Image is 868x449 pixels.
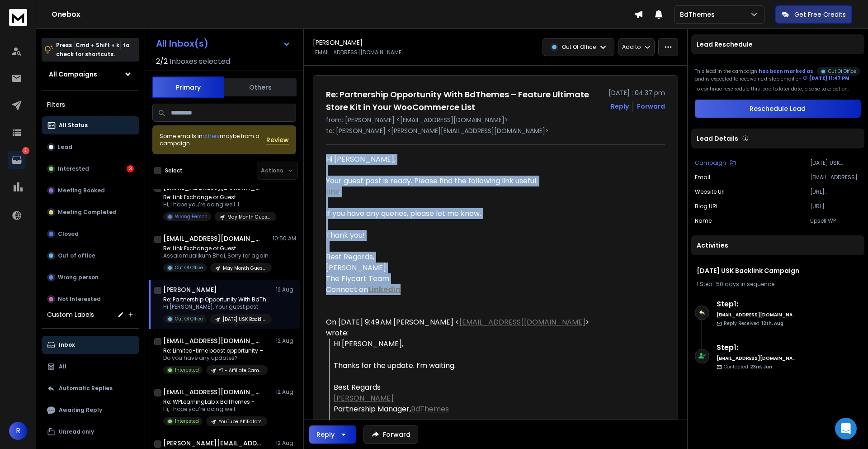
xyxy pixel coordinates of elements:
p: Add to [622,43,641,51]
p: [DATE] : 04:37 pm [609,88,665,97]
p: Upsell WP [810,217,861,224]
div: Reply [316,430,335,439]
p: Lead Reschedule [697,40,753,49]
div: Best Regards, [326,252,590,263]
h1: [EMAIL_ADDRESS][DOMAIN_NAME] [163,336,263,345]
span: Cmd + Shift + k [74,40,121,50]
span: 50 days in sequence [716,280,774,288]
p: 12 Aug [276,286,296,293]
a: [EMAIL_ADDRESS][DOMAIN_NAME] [459,317,585,327]
h1: Re: Partnership Opportunity With BdThemes – Feature Ultimate Store Kit in Your WooCommerce List [326,88,603,114]
button: All Campaigns [42,65,139,83]
p: All Status [59,122,88,129]
h1: All Campaigns [49,70,97,79]
button: All Inbox(s) [149,34,298,53]
button: All Status [42,116,139,134]
p: [DATE] USK Backlink Campaign [223,316,266,323]
p: to: [PERSON_NAME] <[PERSON_NAME][EMAIL_ADDRESS][DOMAIN_NAME]> [326,126,665,135]
h1: [PERSON_NAME][EMAIL_ADDRESS][DOMAIN_NAME] [163,439,263,448]
p: Website url [695,188,725,196]
a: Linkedin [368,284,401,295]
h1: [PERSON_NAME] [163,285,217,294]
p: Name [695,217,712,224]
p: YouTube Affiliators [219,418,262,425]
div: On [DATE] 9:49 AM [PERSON_NAME] < > wrote: [326,317,590,339]
p: Re: Partnership Opportunity With BdThemes [163,296,272,303]
button: Automatic Replies [42,379,139,397]
p: Re: Limited-time boost opportunity – [163,347,268,354]
p: Closed [58,230,79,238]
button: Review [266,135,289,144]
p: 3 [22,147,29,154]
p: Meeting Booked [58,187,105,194]
button: R [9,422,27,440]
p: May Month Guest post or Link Exchange Outreach Campaign [227,214,271,220]
p: Blog URL [695,203,718,210]
a: [PERSON_NAME] [334,393,394,403]
div: Thanks for the update. I’m waiting. [334,360,590,371]
button: Interested3 [42,160,139,178]
p: Hi, I hope you’re doing well. [163,406,267,413]
h1: [DATE] USK Backlink Campaign [697,266,859,275]
h1: All Inbox(s) [156,39,208,48]
div: Forward [637,102,665,111]
span: 1 Step [697,280,712,288]
p: Out Of Office [175,264,203,271]
img: logo [9,9,27,26]
div: Hi [PERSON_NAME], Your guest post is ready. Please find the following link useful. . If you have ... [326,154,590,252]
div: 3 [127,165,134,172]
button: Others [224,77,297,97]
div: [PERSON_NAME] [326,252,590,295]
button: Inbox [42,336,139,354]
button: Reschedule Lead [695,100,861,118]
h6: [EMAIL_ADDRESS][DOMAIN_NAME] [717,355,796,362]
p: Reply Received [724,320,783,327]
p: Wrong Person [175,213,208,220]
p: Interested [175,367,199,373]
p: from: [PERSON_NAME] <[EMAIL_ADDRESS][DOMAIN_NAME]> [326,115,665,124]
p: Wrong person [58,274,99,281]
p: [URL][DOMAIN_NAME] [810,203,861,210]
button: Closed [42,225,139,243]
p: Email [695,174,710,181]
a: 3 [8,151,26,169]
p: Out Of Office [828,68,856,75]
button: Out of office [42,247,139,265]
h6: [EMAIL_ADDRESS][DOMAIN_NAME] [717,311,796,318]
p: To continue reschedule this lead to later date, please take action. [695,86,861,92]
p: Press to check for shortcuts. [56,41,129,59]
button: Reply [309,425,356,444]
button: Not Interested [42,290,139,308]
p: Assalamualikum Bhai, Sorry for again knocking. [163,252,272,259]
button: Forward [363,425,418,444]
div: Open Intercom Messenger [835,418,857,439]
p: Do you have any updates? [163,354,268,362]
h3: Filters [42,98,139,111]
p: YT - Affiliate Campaign 2025 Part -2 [219,367,262,374]
span: 12th, Aug [761,320,783,327]
button: Awaiting Reply [42,401,139,419]
p: Lead [58,143,72,151]
p: Re: WPLearningLab x BdThemes - [163,398,267,406]
button: Meeting Booked [42,182,139,200]
span: others [203,132,220,140]
button: Meeting Completed [42,203,139,221]
p: Inbox [59,341,75,349]
button: Unread only [42,423,139,441]
a: BdThemes [411,404,449,414]
p: [EMAIL_ADDRESS][DOMAIN_NAME] [313,49,404,56]
h3: Custom Labels [47,310,94,319]
div: Best Regards [334,382,590,393]
p: [DATE] USK Backlink Campaign [810,159,861,167]
p: 12 Aug [276,388,296,396]
p: Automatic Replies [59,385,113,392]
p: All [59,363,66,370]
p: Get Free Credits [794,10,846,19]
button: Primary [152,76,224,98]
div: Some emails in maybe from a campaign [160,133,266,147]
h1: [PERSON_NAME] [313,38,363,47]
